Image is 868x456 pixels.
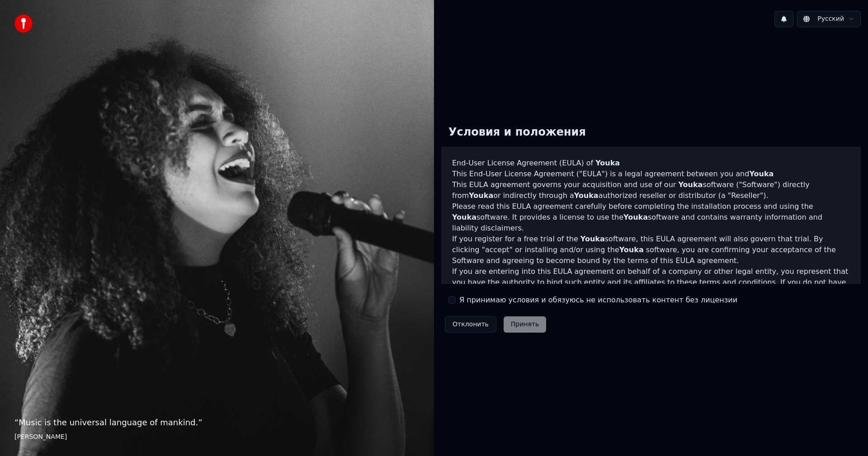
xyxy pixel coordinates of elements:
[623,213,648,221] span: Youka
[469,191,493,200] span: Youka
[580,235,605,243] span: Youka
[441,118,593,147] div: Условия и положения
[574,191,599,200] span: Youka
[14,14,33,33] img: youka
[749,169,774,178] span: Youka
[452,234,850,266] p: If you register for a free trial of the software, this EULA agreement will also govern that trial...
[14,432,420,442] footer: [PERSON_NAME]
[619,245,644,254] span: Youka
[595,159,620,167] span: Youka
[452,169,850,179] p: This End-User License Agreement ("EULA") is a legal agreement between you and
[452,201,850,234] p: Please read this EULA agreement carefully before completing the installation process and using th...
[452,158,850,169] h3: End-User License Agreement (EULA) of
[452,213,476,221] span: Youka
[678,180,703,189] span: Youka
[14,416,420,429] p: “ Music is the universal language of mankind. ”
[452,266,850,310] p: If you are entering into this EULA agreement on behalf of a company or other legal entity, you re...
[445,316,496,333] button: Отклонить
[459,295,737,306] label: Я принимаю условия и обязуюсь не использовать контент без лицензии
[452,179,850,201] p: This EULA agreement governs your acquisition and use of our software ("Software") directly from o...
